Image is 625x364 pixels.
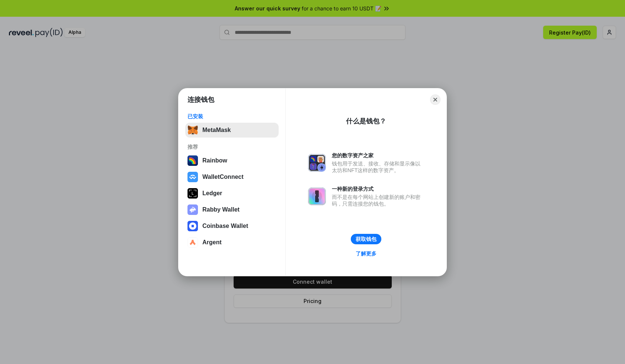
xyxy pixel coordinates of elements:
[202,190,222,197] div: Ledger
[202,223,248,229] div: Coinbase Wallet
[185,186,279,201] button: Ledger
[202,174,244,180] div: WalletConnect
[356,236,376,242] div: 获取钱包
[202,206,240,213] div: Rabby Wallet
[351,234,381,244] button: 获取钱包
[187,125,198,135] img: svg+xml,%3Csvg%20fill%3D%22none%22%20height%3D%2233%22%20viewBox%3D%220%200%2035%2033%22%20width%...
[187,188,198,199] img: svg+xml,%3Csvg%20xmlns%3D%22http%3A%2F%2Fwww.w3.org%2F2000%2Fsvg%22%20width%3D%2228%22%20height%3...
[185,153,279,168] button: Rainbow
[187,95,214,104] h1: 连接钱包
[187,221,198,231] img: svg+xml,%3Csvg%20width%3D%2228%22%20height%3D%2228%22%20viewBox%3D%220%200%2028%2028%22%20fill%3D...
[332,160,424,174] div: 钱包用于发送、接收、存储和显示像以太坊和NFT这样的数字资产。
[187,144,276,150] div: 推荐
[185,123,279,138] button: MetaMask
[351,249,381,258] a: 了解更多
[430,94,440,105] button: Close
[332,186,424,192] div: 一种新的登录方式
[308,187,326,205] img: svg+xml,%3Csvg%20xmlns%3D%22http%3A%2F%2Fwww.w3.org%2F2000%2Fsvg%22%20fill%3D%22none%22%20viewBox...
[185,235,279,250] button: Argent
[332,152,424,159] div: 您的数字资产之家
[187,204,198,215] img: svg+xml,%3Csvg%20xmlns%3D%22http%3A%2F%2Fwww.w3.org%2F2000%2Fsvg%22%20fill%3D%22none%22%20viewBox...
[185,202,279,217] button: Rabby Wallet
[187,172,198,182] img: svg+xml,%3Csvg%20width%3D%2228%22%20height%3D%2228%22%20viewBox%3D%220%200%2028%2028%22%20fill%3D...
[202,127,231,133] div: MetaMask
[202,239,222,246] div: Argent
[308,154,326,172] img: svg+xml,%3Csvg%20xmlns%3D%22http%3A%2F%2Fwww.w3.org%2F2000%2Fsvg%22%20fill%3D%22none%22%20viewBox...
[202,157,227,164] div: Rainbow
[346,117,386,126] div: 什么是钱包？
[187,113,276,120] div: 已安装
[187,155,198,166] img: svg+xml,%3Csvg%20width%3D%22120%22%20height%3D%22120%22%20viewBox%3D%220%200%20120%20120%22%20fil...
[187,237,198,248] img: svg+xml,%3Csvg%20width%3D%2228%22%20height%3D%2228%22%20viewBox%3D%220%200%2028%2028%22%20fill%3D...
[356,250,376,257] div: 了解更多
[332,194,424,207] div: 而不是在每个网站上创建新的账户和密码，只需连接您的钱包。
[185,219,279,233] button: Coinbase Wallet
[185,170,279,184] button: WalletConnect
